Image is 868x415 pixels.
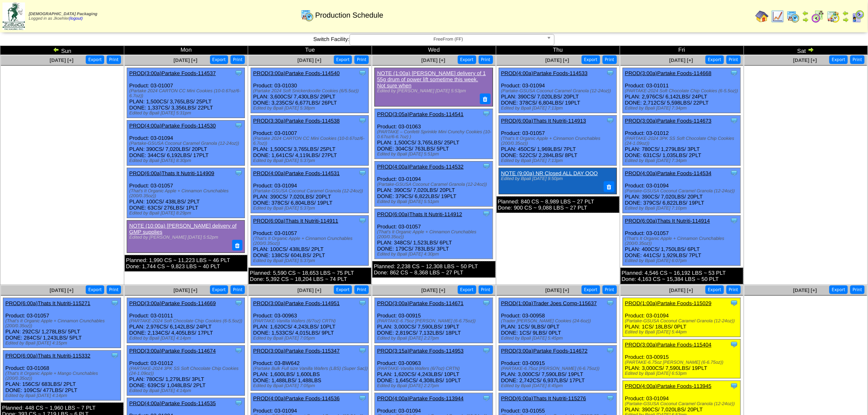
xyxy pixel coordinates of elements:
div: Product: 03-BW642 PLAN: 1,600LBS / 1,600LBS DONE: 1,488LBS / 1,488LBS [251,346,369,391]
a: [DATE] [+] [50,57,73,63]
button: Delete Note [480,93,491,104]
div: (That's It Organic Apple + Cinnamon Crunchables (200/0.35oz)) [129,189,244,198]
div: Edited by Bpali [DATE] 6:53pm [625,371,740,376]
a: [DATE] [+] [546,57,569,63]
img: Tooltip [730,217,738,225]
div: Edited by Bpali [DATE] 5:37pm [253,258,368,263]
div: Product: 03-01012 PLAN: 780CS / 1,279LBS / 3PLT DONE: 631CS / 1,035LBS / 2PLT [623,116,740,166]
div: Product: 03-01068 PLAN: 156CS / 683LBS / 2PLT DONE: 109CS / 477LBS / 2PLT [3,351,121,401]
a: PROD(3:30a)Partake Foods-114538 [253,118,340,124]
div: (Partake-GSUSA Coconut Caramel Granola (12-24oz)) [625,189,740,194]
a: PROD(3:00a)Partake Foods-114540 [253,70,340,76]
div: (PARTAKE-2024 3PK SS Soft Chocolate Chip Cookies (24-1.09oz)) [625,136,740,146]
div: Product: 03-01011 PLAN: 2,976CS / 6,142LBS / 24PLT DONE: 2,134CS / 4,405LBS / 17PLT [127,298,245,343]
td: Sun [0,46,124,55]
div: Product: 03-00915 PLAN: 3,000CS / 7,590LBS / 19PLT [623,340,740,379]
span: Logged in as Jkoehler [29,12,97,21]
div: (PARTAKE – Confetti Sprinkle Mini Crunchy Cookies (10-0.67oz/6-6.7oz) ) [377,130,492,139]
div: Edited by Bpali [DATE] 2:27pm [377,336,492,341]
div: Edited by Bpali [DATE] 5:44pm [625,330,740,335]
a: PROD(3:00a)Partake Foods-114668 [625,70,712,76]
div: (Trader [PERSON_NAME] Cookies (24-6oz)) [501,319,617,324]
img: Tooltip [730,169,738,177]
div: (That's It Organic Apple + Cinnamon Crunchables (200/0.35oz)) [253,236,368,246]
img: Tooltip [730,299,738,307]
button: Export [458,285,476,294]
div: Product: 03-01007 PLAN: 1,500CS / 3,765LBS / 25PLT DONE: 1,641CS / 4,119LBS / 27PLT [251,116,369,166]
div: (That's It Organic Apple + Cinnamon Crunchables (200/0.35oz)) [501,136,617,146]
button: Print [231,55,245,64]
div: Planned: 1,990 CS ~ 11,223 LBS ~ 46 PLT Done: 1,744 CS ~ 9,823 LBS ~ 40 PLT [125,255,247,271]
div: Product: 03-01094 PLAN: 390CS / 7,020LBS / 20PLT DONE: 344CS / 6,192LBS / 17PLT [127,121,245,166]
img: Tooltip [359,69,367,77]
a: PROD(6:00a)Thats It Nutriti-115276 [501,395,586,401]
img: calendarinout.gif [827,10,840,23]
img: Tooltip [359,299,367,307]
a: PROD(6:00a)Thats It Nutriti-114911 [253,218,338,224]
img: Tooltip [235,169,243,177]
img: Tooltip [482,347,491,355]
div: Product: 03-01063 PLAN: 1,500CS / 3,765LBS / 25PLT DONE: 304CS / 763LBS / 5PLT [375,109,493,159]
div: Edited by Bpali [DATE] 7:13pm [501,158,617,163]
img: Tooltip [359,116,367,125]
button: Export [210,285,228,294]
img: Tooltip [606,347,614,355]
div: Product: 03-01094 PLAN: 390CS / 7,020LBS / 20PLT DONE: 378CS / 6,804LBS / 19PLT [251,168,369,213]
div: (PARTAKE-Vanilla Wafers (6/7oz) CRTN) [377,366,492,371]
div: Edited by Bpali [DATE] 7:05pm [253,383,368,388]
img: Tooltip [359,347,367,355]
span: [DATE] [+] [174,287,197,293]
img: calendarprod.gif [787,10,800,23]
a: PROD(6:00a)Thats It Nutriti-115271 [5,300,90,306]
div: (That's It Organic Apple + Cinnamon Crunchables (200/0.35oz)) [625,236,740,246]
img: Tooltip [606,299,614,307]
a: PROD(3:00a)Partake Foods-114951 [253,300,340,306]
div: Product: 03-01094 PLAN: 390CS / 7,020LBS / 20PLT DONE: 378CS / 6,804LBS / 19PLT [499,68,617,113]
img: Tooltip [235,299,243,307]
span: [DATE] [+] [546,287,569,293]
img: Tooltip [730,69,738,77]
div: Edited by Bpali [DATE] 5:51pm [377,199,492,204]
a: PROD(4:00a)Partake Foods-114532 [377,164,464,170]
button: Delete Note [232,240,243,251]
span: FreeFrom (FF) [353,34,544,44]
div: (PARTAKE-Vanilla Wafers (6/7oz) CRTN) [253,319,368,324]
div: Product: 03-01057 PLAN: 400CS / 1,750LBS / 6PLT DONE: 441CS / 1,929LBS / 7PLT [623,216,740,266]
button: Print [726,285,741,294]
a: PROD(6:00a)Thats It Nutriti-114914 [625,218,710,224]
a: [DATE] [+] [669,57,693,63]
a: PROD(6:00a)Thats It Nutriti-115332 [5,353,90,359]
a: PROD(4:00a)Partake Foods-114531 [253,170,340,176]
button: Print [354,285,369,294]
div: Edited by Bpali [DATE] 5:37pm [253,158,368,163]
a: PROD(3:00a)Partake Foods-115404 [625,342,712,348]
a: [DATE] [+] [297,287,321,293]
div: Product: 03-01007 PLAN: 1,500CS / 3,765LBS / 25PLT DONE: 1,337CS / 3,356LBS / 22PLT [127,68,245,118]
div: Product: 03-01030 PLAN: 3,600CS / 7,430LBS / 29PLT DONE: 3,235CS / 6,677LBS / 26PLT [251,68,369,113]
a: PROD(3:00a)Partake Foods-114537 [129,70,216,76]
div: Planned: 5,590 CS ~ 18,653 LBS ~ 75 PLT Done: 5,392 CS ~ 18,204 LBS ~ 74 PLT [249,268,371,284]
div: Edited by Bpali [DATE] 4:14pm [129,388,244,393]
td: Wed [372,46,496,55]
img: Tooltip [482,109,491,118]
div: Edited by Bpali [DATE] 7:10pm [625,206,740,211]
td: Mon [124,46,248,55]
div: Planned: 840 CS ~ 8,989 LBS ~ 27 PLT Done: 900 CS ~ 9,088 LBS ~ 27 PLT [497,196,619,213]
div: (Partake 2024 Soft Snickerdoodle Cookies (6/5.5oz)) [253,89,368,93]
div: Product: 03-01057 PLAN: 450CS / 1,969LBS / 7PLT DONE: 522CS / 2,284LBS / 8PLT [499,116,617,166]
img: Tooltip [606,394,614,402]
img: Tooltip [235,399,243,407]
div: Product: 03-01094 PLAN: 390CS / 7,020LBS / 20PLT DONE: 379CS / 6,822LBS / 19PLT [623,168,740,213]
img: Tooltip [606,116,614,125]
img: Tooltip [235,121,243,130]
img: Tooltip [111,299,119,307]
button: Export [458,55,476,64]
button: Print [107,55,121,64]
a: (logout) [69,16,83,21]
a: PROD(3:00a)Partake Foods-115347 [253,348,340,354]
div: Product: 03-01057 PLAN: 348CS / 1,523LBS / 6PLT DONE: 179CS / 783LBS / 3PLT [375,209,493,259]
a: PROD(6:00a)Thats It Nutriti-114913 [501,118,586,124]
a: PROD(4:00a)Partake Foods-114536 [253,395,340,401]
div: Planned: 4,546 CS ~ 16,192 LBS ~ 53 PLT Done: 4,163 CS ~ 15,384 LBS ~ 50 PLT [621,268,743,284]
